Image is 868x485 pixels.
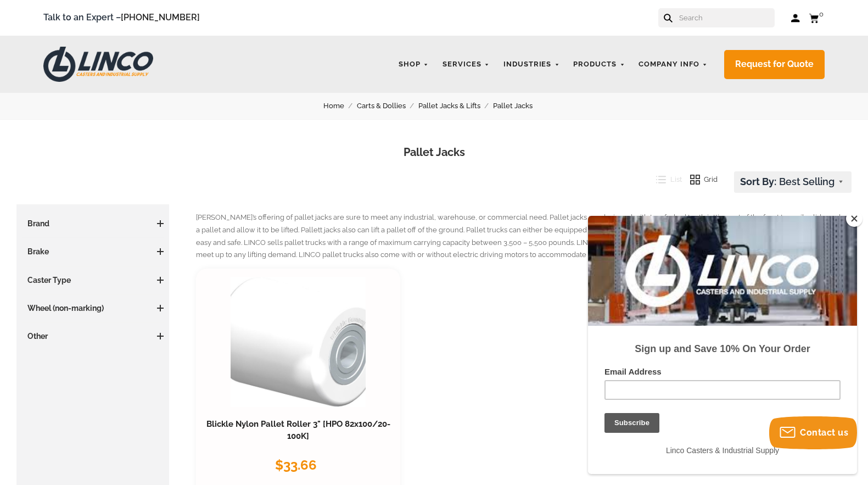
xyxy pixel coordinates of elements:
[678,8,775,27] input: Search
[22,246,164,257] h3: Brake
[16,197,71,217] input: Subscribe
[16,151,253,164] label: Email Address
[800,427,848,438] span: Contact us
[121,12,200,23] a: [PHONE_NUMBER]
[357,100,418,112] a: Carts & Dollies
[22,331,164,342] h3: Other
[819,10,824,18] span: 0
[275,457,317,473] span: $33.66
[633,54,713,75] a: Company Info
[43,47,153,82] img: LINCO CASTERS & INDUSTRIAL SUPPLY
[682,171,718,188] button: Grid
[16,144,852,160] h1: Pallet Jacks
[724,50,825,79] a: Request for Quote
[196,211,852,261] p: [PERSON_NAME]’s offering of pallet jacks are sure to meet any industrial, warehouse, or commercia...
[206,419,390,441] a: Blickle Nylon Pallet Roller 3" [HPO 82x100/20-100K]
[43,10,200,25] span: Talk to an Expert –
[791,13,800,24] a: Log in
[437,54,495,75] a: Services
[393,54,434,75] a: Shop
[418,100,493,112] a: Pallet Jacks & Lifts
[22,218,164,229] h3: Brand
[648,171,682,188] button: List
[493,100,545,112] a: Pallet Jacks
[498,54,565,75] a: Industries
[809,11,825,25] a: 0
[568,54,630,75] a: Products
[846,210,863,227] button: Close
[22,275,164,286] h3: Caster Type
[323,100,357,112] a: Home
[78,230,191,239] span: Linco Casters & Industrial Supply
[47,127,222,138] strong: Sign up and Save 10% On Your Order
[769,416,857,449] button: Contact us
[22,303,164,314] h3: Wheel (non-marking)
